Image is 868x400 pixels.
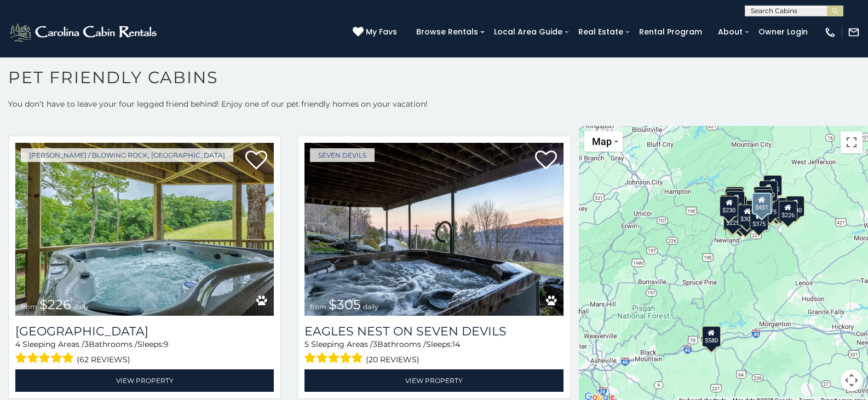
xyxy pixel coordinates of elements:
button: Map camera controls [841,369,863,391]
a: Rental Program [634,24,708,40]
div: $305 [738,204,756,225]
div: $360 [754,186,772,207]
div: $345 [736,211,755,231]
div: $525 [763,175,782,195]
a: Eagles Nest on Seven Devils from $305 daily [304,143,563,316]
span: $226 [39,297,71,312]
span: Map [592,136,612,147]
a: Eagles Nest on Seven Devils [304,324,563,339]
div: $245 [754,189,773,210]
div: Sleeping Areas / Bathrooms / Sleeps: [304,339,563,367]
span: (62 reviews) [77,352,130,367]
div: $355 [723,210,741,230]
span: daily [363,303,378,311]
div: $245 [726,191,745,212]
span: 9 [164,339,169,349]
div: $230 [720,196,738,217]
a: About [712,24,748,40]
img: mail-regular-white.png [848,26,860,38]
span: from [21,303,37,311]
div: $580 [702,326,721,346]
span: daily [73,303,89,311]
div: $310 [725,188,744,208]
a: Local Area Guide [488,24,568,40]
span: 3 [373,339,377,349]
a: [GEOGRAPHIC_DATA] [15,324,274,339]
div: $226 [779,201,797,222]
span: 5 [304,339,309,349]
div: $315 [760,199,778,220]
a: View Property [304,369,563,392]
div: $675 [761,198,779,218]
span: My Favs [366,26,397,38]
span: $305 [329,297,361,312]
div: $375 [750,209,768,230]
div: $225 [723,208,742,229]
img: Eagles Nest on Seven Devils [304,143,563,316]
div: $451 [752,193,772,215]
span: 4 [15,339,20,349]
div: $930 [785,196,804,217]
span: from [310,303,326,311]
div: $325 [726,187,744,207]
button: Toggle fullscreen view [841,131,863,153]
a: Add to favorites [535,149,557,172]
span: (20 reviews) [366,352,419,367]
img: Majestic Mountain Hideaway [15,143,274,316]
img: White-1-2.png [8,21,160,43]
a: Majestic Mountain Hideaway from $226 daily [15,143,274,316]
a: Real Estate [573,24,629,40]
div: $320 [759,180,778,201]
a: Add to favorites [245,149,267,172]
a: Browse Rentals [411,24,484,40]
button: Change map style [584,131,623,152]
span: 14 [452,339,460,349]
a: Owner Login [753,24,813,40]
a: View Property [15,369,274,392]
span: 3 [84,339,89,349]
div: $325 [725,188,744,209]
div: $380 [771,197,790,218]
div: Sleeping Areas / Bathrooms / Sleeps: [15,339,274,367]
img: phone-regular-white.png [824,26,836,38]
a: Seven Devils [310,148,375,162]
h3: Majestic Mountain Hideaway [15,324,274,339]
a: My Favs [353,26,400,38]
a: [PERSON_NAME] / Blowing Rock, [GEOGRAPHIC_DATA] [21,148,233,162]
